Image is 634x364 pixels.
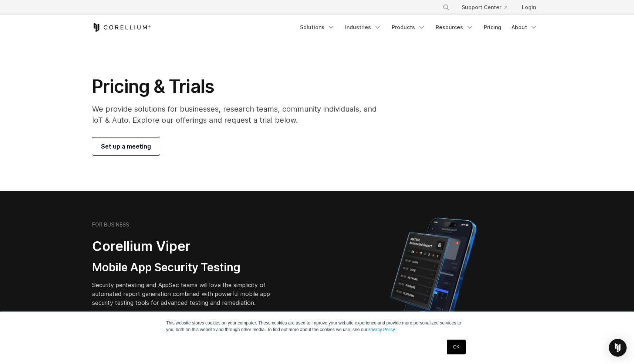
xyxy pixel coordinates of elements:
[296,21,339,34] a: Solutions
[92,221,129,228] h6: FOR BUSINESS
[92,238,281,255] h2: Corellium Viper
[387,21,430,34] a: Products
[101,142,151,151] span: Set up a meeting
[439,1,453,14] button: Search
[507,21,542,34] a: About
[92,261,281,275] h3: Mobile App Security Testing
[447,340,466,354] a: OK
[456,1,513,14] a: Support Center
[378,214,489,344] img: Corellium MATRIX automated report on iPhone showing app vulnerability test results across securit...
[92,137,160,155] a: Set up a meeting
[341,21,386,34] a: Industries
[434,1,542,14] div: Navigation Menu
[609,339,627,357] div: Open Intercom Messenger
[367,327,396,332] a: Privacy Policy.
[516,1,542,14] a: Login
[92,23,151,32] a: Corellium Home
[92,75,387,98] h1: Pricing & Trials
[92,280,281,307] p: Security pentesting and AppSec teams will love the simplicity of automated report generation comb...
[92,103,387,126] p: We provide solutions for businesses, research teams, community individuals, and IoT & Auto. Explo...
[166,320,468,333] p: This website stores cookies on your computer. These cookies are used to improve your website expe...
[431,21,478,34] a: Resources
[296,21,542,34] div: Navigation Menu
[479,21,506,34] a: Pricing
